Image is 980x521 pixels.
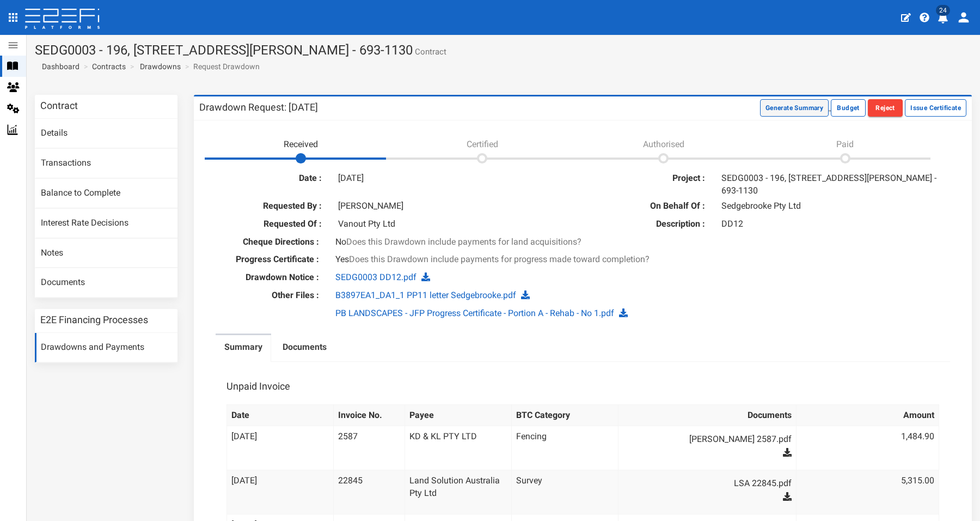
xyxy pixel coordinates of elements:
label: Drawdown Notice : [199,271,327,284]
th: Payee [405,404,511,426]
button: Budget [831,99,866,117]
a: Summary [216,335,271,362]
a: [PERSON_NAME] 2587.pdf [634,431,792,448]
div: Yes [327,253,838,266]
td: [DATE] [226,470,333,514]
td: 2587 [334,426,405,470]
label: Requested By : [207,200,330,213]
h3: Contract [40,101,78,111]
label: Other Files : [199,289,327,302]
td: 1,484.90 [797,426,939,470]
a: Budget [831,102,868,112]
span: Does this Drawdown include payments for land acquisitions? [346,237,581,247]
h3: E2E Financing Processes [40,315,148,325]
td: 5,315.00 [797,470,939,514]
td: Fencing [512,426,618,470]
span: Received [284,139,318,149]
th: Date [226,404,333,426]
button: Issue Certificate [905,99,966,117]
label: Summary [224,341,262,354]
a: Documents [274,335,335,362]
label: Description : [591,218,713,231]
td: Survey [512,470,618,514]
a: SEDG0003 DD12.pdf [335,272,416,282]
td: KD & KL PTY LTD [405,426,511,470]
td: 22845 [334,470,405,514]
div: Vanout Pty Ltd [330,218,575,231]
div: [DATE] [330,172,575,185]
span: Does this Drawdown include payments for progress made toward completion? [349,254,650,264]
a: Dashboard [38,61,79,72]
a: Drawdowns [140,61,181,72]
span: Dashboard [38,62,79,71]
div: DD12 [713,218,958,231]
a: Details [35,119,177,148]
a: Transactions [35,149,177,178]
small: Contract [413,48,446,56]
th: BTC Category [512,404,618,426]
th: Documents [618,404,797,426]
a: Contracts [92,61,126,72]
li: Request Drawdown [182,61,260,72]
a: Drawdowns and Payments [35,333,177,362]
a: PB LANDSCAPES - JFP Progress Certificate - Portion A - Rehab - No 1.pdf [335,308,614,318]
div: SEDG0003 - 196, [STREET_ADDRESS][PERSON_NAME] - 693-1130 [713,172,958,197]
a: LSA 22845.pdf [634,475,792,492]
label: Project : [591,172,713,185]
div: No [327,236,838,249]
button: Generate Summary [760,99,829,117]
a: Issue Certificate [905,102,966,112]
h3: Unpaid Invoice [226,381,290,391]
span: Authorised [643,139,684,149]
div: Sedgebrooke Pty Ltd [713,200,958,213]
label: Cheque Directions : [199,236,327,249]
label: Progress Certificate : [199,253,327,266]
button: Reject [868,99,903,117]
h3: Drawdown Request: [DATE] [199,102,318,112]
td: [DATE] [226,426,333,470]
td: Land Solution Australia Pty Ltd [405,470,511,514]
a: B3897EA1_DA1_1 PP11 letter Sedgebrooke.pdf [335,290,516,300]
div: [PERSON_NAME] [330,200,575,213]
label: On Behalf Of : [591,200,713,213]
label: Date : [207,172,330,185]
span: Paid [836,139,854,149]
th: Invoice No. [334,404,405,426]
label: Documents [283,341,327,354]
a: Balance to Complete [35,179,177,208]
a: Documents [35,268,177,298]
span: Certified [467,139,498,149]
a: Notes [35,239,177,268]
a: Interest Rate Decisions [35,209,177,238]
label: Requested Of : [207,218,330,231]
h1: SEDG0003 - 196, [STREET_ADDRESS][PERSON_NAME] - 693-1130 [35,43,972,57]
th: Amount [797,404,939,426]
